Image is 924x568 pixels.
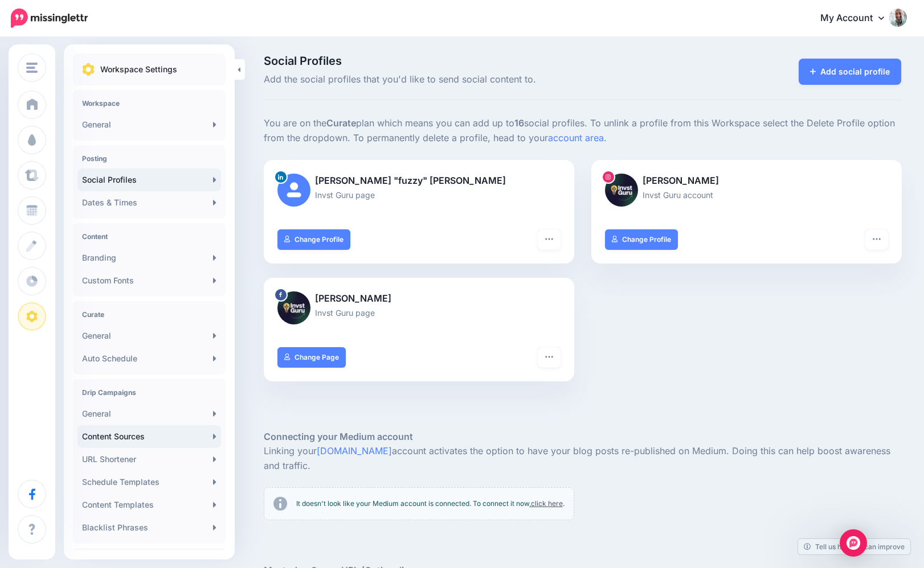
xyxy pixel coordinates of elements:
img: menu.png [26,63,38,73]
h4: Content [82,232,216,241]
h4: Workspace [82,99,216,108]
p: Linking your account activates the option to have your blog posts re-published on Medium. Doing t... [264,444,902,474]
b: Curate [326,117,356,129]
p: It doesn't look like your Medium account is connected. To connect it now, . [296,498,565,509]
b: 16 [514,117,524,129]
a: Custom Fonts [77,269,221,292]
a: Add social profile [799,59,902,85]
a: Social Profiles [77,168,221,191]
p: [PERSON_NAME] "fuzzy" [PERSON_NAME] [277,174,561,188]
h4: Drip Campaigns [82,388,216,397]
a: General [77,113,221,136]
a: Auto Schedule [77,347,221,370]
span: Social Profiles [264,55,684,67]
img: 500636241_17843655336497570_6223560818517383544_n-bsa154745.jpg [605,174,638,207]
img: info-circle-grey.png [273,497,287,511]
p: Workspace Settings [100,63,177,76]
img: Missinglettr [11,9,88,28]
a: Tell us how we can improve [798,539,910,554]
p: Invst Guru page [277,306,561,319]
a: Blacklist Phrases [77,516,221,539]
div: Open Intercom Messenger [840,529,867,557]
a: General [77,402,221,425]
p: [PERSON_NAME] [605,174,888,188]
img: settings.png [82,63,95,76]
a: account area [548,132,604,143]
span: Add the social profiles that you'd like to send social content to. [264,72,684,87]
a: URL Shortener [77,448,221,471]
h4: Posting [82,154,216,163]
a: General [77,324,221,347]
a: [DOMAIN_NAME] [317,445,392,456]
p: Invst Guru account [605,188,888,201]
img: 500306017_122099016968891698_547164407858047431_n-bsa154743.jpg [277,291,310,324]
a: Change Profile [277,229,351,250]
a: Schedule Templates [77,471,221,493]
a: click here [531,499,563,508]
a: Branding [77,246,221,269]
a: Change Page [277,347,346,368]
p: You are on the plan which means you can add up to social profiles. To unlink a profile from this ... [264,116,902,146]
p: [PERSON_NAME] [277,291,561,306]
a: Change Profile [605,229,678,250]
p: Invst Guru page [277,188,561,201]
a: Dates & Times [77,191,221,214]
a: Content Templates [77,493,221,516]
a: Content Sources [77,425,221,448]
a: My Account [809,5,907,32]
img: user_default_image.png [277,174,310,207]
h5: Connecting your Medium account [264,430,902,444]
h4: Curate [82,310,216,319]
